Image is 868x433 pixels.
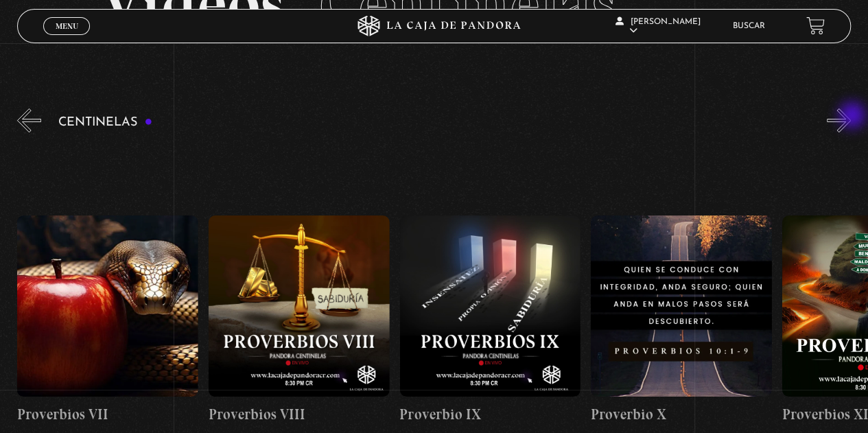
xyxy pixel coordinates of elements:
[17,108,41,132] button: Previous
[58,116,152,129] h3: Centinelas
[615,18,701,35] span: [PERSON_NAME]
[827,108,851,132] button: Next
[51,33,83,43] span: Cerrar
[17,403,198,425] h4: Proverbios VII
[209,403,390,425] h4: Proverbios VIII
[591,403,772,425] h4: Proverbio X
[806,16,825,35] a: View your shopping cart
[400,403,581,425] h4: Proverbio IX
[733,22,765,30] a: Buscar
[56,22,78,30] span: Menu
